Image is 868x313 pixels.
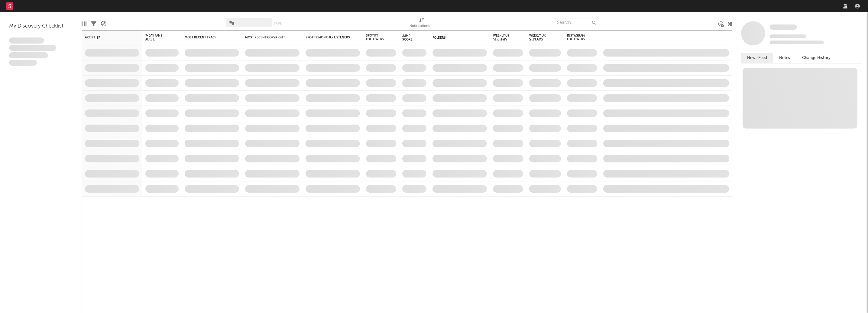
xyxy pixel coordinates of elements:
[529,34,552,41] span: Weekly UK Streams
[773,53,796,63] button: Notes
[770,24,797,30] span: Some Artist
[274,22,282,25] button: Save
[306,36,351,39] div: Spotify Monthly Listeners
[9,23,73,30] div: My Discovery Checklist
[85,36,130,39] div: Artist
[9,45,56,51] span: Integer aliquet in purus et
[82,15,86,33] div: Edit Columns
[91,15,96,33] div: Filters
[402,34,417,41] div: Jump Score
[770,41,824,44] span: 0 fans last week
[9,37,44,44] span: Lorem ipsum dolor
[432,36,478,40] div: Folders
[9,60,37,66] span: Aliquam viverra
[185,36,230,39] div: Most Recent Track
[770,34,806,38] span: Tracking Since: [DATE]
[770,24,797,30] a: Some Artist
[410,23,434,30] div: Notifications (Artist)
[410,15,434,33] div: Notifications (Artist)
[741,53,773,63] button: News Feed
[366,34,387,41] div: Spotify Followers
[493,34,514,41] span: Weekly US Streams
[245,36,290,39] div: Most Recent Copyright
[796,53,837,63] button: Change History
[145,34,170,41] span: 7-Day Fans Added
[554,18,599,27] input: Search...
[567,34,588,41] div: Instagram Followers
[101,15,106,33] div: A&R Pipeline
[9,52,48,58] span: Praesent ac interdum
